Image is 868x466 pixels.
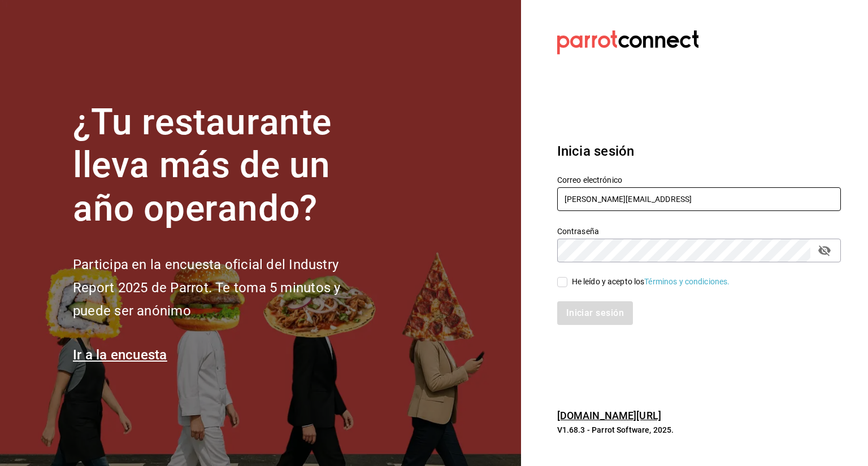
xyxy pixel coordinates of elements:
[73,253,378,322] h2: Participa en la encuesta oficial del Industry Report 2025 de Parrot. Te toma 5 minutos y puede se...
[644,277,730,286] a: Términos y condiciones.
[73,101,378,231] h1: ¿Tu restaurante lleva más de un año operando?
[815,241,834,260] button: passwordField
[557,424,841,436] p: V1.68.3 - Parrot Software, 2025.
[73,347,167,363] a: Ir a la encuesta
[557,141,841,161] h3: Inicia sesión
[572,276,730,288] div: He leído y acepto los
[557,187,841,211] input: Ingresa tu correo electrónico
[557,227,841,235] label: Contraseña
[557,410,661,421] a: [DOMAIN_NAME][URL]
[557,175,841,183] label: Correo electrónico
